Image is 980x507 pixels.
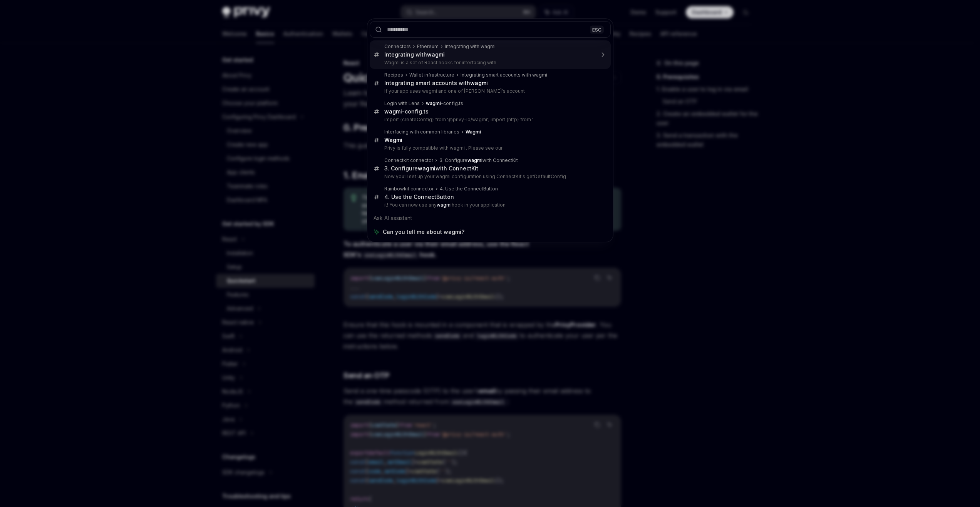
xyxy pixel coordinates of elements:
[384,137,402,143] b: Wagmi
[384,173,595,180] p: Now you'll set up your wagmi configuration using ConnectKit's getDefaultConfig
[427,51,445,58] b: wagmi
[384,165,478,172] div: 3. Configure with ConnectKit
[418,165,436,172] b: wagmi
[384,108,402,115] b: wagmi
[370,211,611,225] div: Ask AI assistant
[461,72,547,78] div: Integrating smart accounts with wagmi
[439,157,518,163] div: 3. Configure with ConnectKit
[384,100,420,107] div: Login with Lens
[384,193,454,200] div: 4. Use the ConnectButton
[384,60,595,66] p: Wagmi is a set of React hooks for interfacing with
[417,43,439,50] div: Ethereum
[384,117,595,123] p: import {createConfig} from '@privy-io/wagmi'; import {http} from '
[384,202,595,208] p: it! You can now use any hook in your application
[384,80,488,87] div: Integrating smart accounts with
[440,186,498,192] div: 4. Use the ConnectButton
[426,100,463,107] div: -config.ts
[590,25,604,33] div: ESC
[466,129,481,135] b: Wagmi
[384,129,459,135] div: Interfacing with common libraries
[470,80,488,86] b: wagmi
[384,157,433,163] div: Connectkit connector
[445,43,496,50] div: Integrating with wagmi
[384,88,595,94] p: If your app uses wagmi and one of [PERSON_NAME]'s account
[384,186,434,192] div: Rainbowkit connector
[437,202,452,208] b: wagmi
[383,228,464,236] span: Can you tell me about wagmi?
[384,72,403,78] div: Recipes
[467,157,482,163] b: wagmi
[409,72,454,78] div: Wallet infrastructure
[426,100,441,106] b: wagmi
[384,108,429,115] div: -config.ts
[384,51,445,58] div: Integrating with
[384,145,595,151] p: Privy is fully compatible with wagmi . Please see our
[384,43,411,50] div: Connectors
